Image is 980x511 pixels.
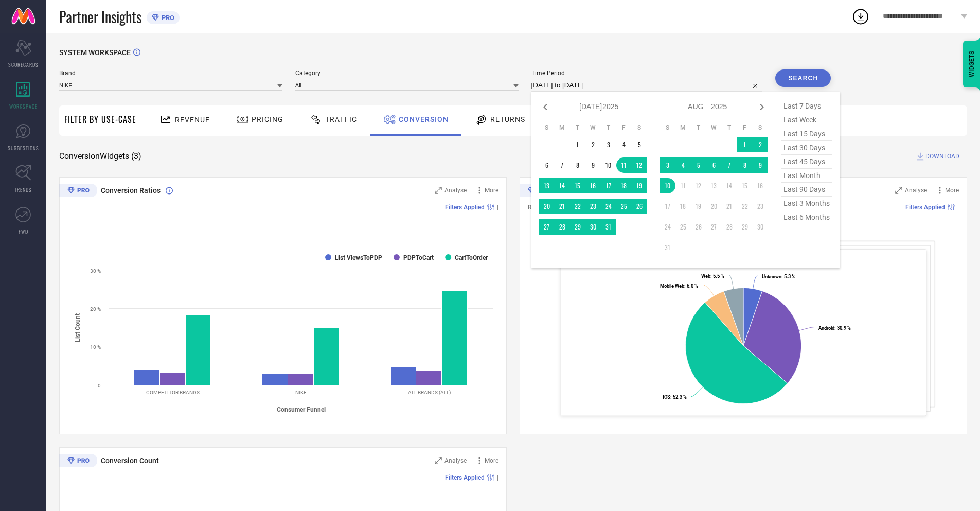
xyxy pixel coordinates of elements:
[616,124,632,132] th: Friday
[59,151,141,162] span: Conversion Widgets ( 3 )
[570,157,585,173] td: Tue Jul 08 2025
[8,144,39,152] span: SUGGESTIONS
[570,178,585,193] td: Tue Jul 15 2025
[701,273,724,279] text: : 5.5 %
[737,178,753,193] td: Fri Aug 15 2025
[585,199,601,214] td: Wed Jul 23 2025
[905,204,945,211] span: Filters Applied
[252,115,283,124] span: Pricing
[753,137,768,152] td: Sat Aug 02 2025
[722,178,737,193] td: Thu Aug 14 2025
[555,124,570,132] th: Monday
[706,124,722,132] th: Wednesday
[753,199,768,214] td: Sat Aug 23 2025
[101,186,161,195] span: Conversion Ratios
[59,6,141,27] span: Partner Insights
[601,178,616,193] td: Thu Jul 17 2025
[660,124,675,132] th: Sunday
[722,219,737,235] td: Thu Aug 28 2025
[675,178,691,193] td: Mon Aug 11 2025
[706,199,722,214] td: Wed Aug 20 2025
[753,178,768,193] td: Sat Aug 16 2025
[925,151,959,162] span: DOWNLOAD
[781,113,832,127] span: last week
[295,390,307,395] text: NIKE
[675,219,691,235] td: Mon Aug 25 2025
[90,344,101,350] text: 10 %
[570,199,585,214] td: Tue Jul 22 2025
[539,219,555,235] td: Sun Jul 27 2025
[485,187,498,194] span: More
[445,204,485,211] span: Filters Applied
[399,115,449,124] span: Conversion
[59,184,97,199] div: Premium
[8,61,39,68] span: SCORECARDS
[325,115,357,124] span: Traffic
[408,390,451,395] text: ALL BRANDS (ALL)
[737,137,753,152] td: Fri Aug 01 2025
[737,124,753,132] th: Friday
[957,204,959,211] span: |
[444,187,467,194] span: Analyse
[539,124,555,132] th: Sunday
[706,178,722,193] td: Wed Aug 13 2025
[660,178,675,193] td: Sun Aug 10 2025
[555,178,570,193] td: Mon Jul 14 2025
[675,124,691,132] th: Monday
[632,157,647,173] td: Sat Jul 12 2025
[781,155,832,169] span: last 45 days
[722,157,737,173] td: Thu Aug 07 2025
[691,157,706,173] td: Tue Aug 05 2025
[753,157,768,173] td: Sat Aug 09 2025
[555,199,570,214] td: Mon Jul 21 2025
[445,474,485,481] span: Filters Applied
[403,254,434,261] text: PDPToCart
[455,254,488,261] text: CartToOrder
[539,199,555,214] td: Sun Jul 20 2025
[539,157,555,173] td: Sun Jul 06 2025
[781,127,832,141] span: last 15 days
[601,199,616,214] td: Thu Jul 24 2025
[781,141,832,155] span: last 30 days
[90,268,101,274] text: 30 %
[585,124,601,132] th: Wednesday
[98,383,101,389] text: 0
[660,240,675,255] td: Sun Aug 31 2025
[90,306,101,312] text: 20 %
[335,254,382,261] text: List ViewsToPDP
[585,137,601,152] td: Wed Jul 02 2025
[616,157,632,173] td: Fri Jul 11 2025
[781,210,832,224] span: last 6 months
[64,113,136,126] span: Filter By Use-Case
[485,457,498,464] span: More
[601,124,616,132] th: Thursday
[531,79,763,92] input: Select time period
[570,124,585,132] th: Tuesday
[101,456,159,465] span: Conversion Count
[775,69,831,87] button: Search
[895,187,902,194] svg: Zoom
[146,390,200,395] text: COMPETITOR BRANDS
[528,204,578,211] span: Revenue (% share)
[497,474,498,481] span: |
[277,406,326,413] tspan: Consumer Funnel
[663,394,687,400] text: : 52.3 %
[444,457,467,464] span: Analyse
[762,274,781,279] tspan: Unknown
[59,69,282,77] span: Brand
[435,187,442,194] svg: Zoom
[490,115,525,124] span: Returns
[753,124,768,132] th: Saturday
[632,124,647,132] th: Saturday
[555,157,570,173] td: Mon Jul 07 2025
[660,283,698,289] text: : 6.0 %
[632,178,647,193] td: Sat Jul 19 2025
[691,219,706,235] td: Tue Aug 26 2025
[756,101,768,113] div: Next month
[691,199,706,214] td: Tue Aug 19 2025
[585,219,601,235] td: Wed Jul 30 2025
[59,454,97,469] div: Premium
[762,274,795,279] text: : 5.3 %
[781,183,832,197] span: last 90 days
[159,14,174,22] span: PRO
